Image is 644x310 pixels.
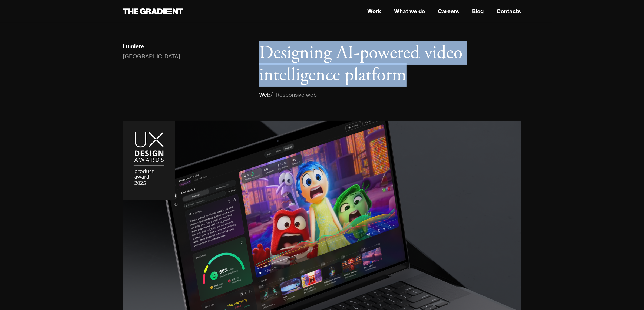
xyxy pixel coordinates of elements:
[497,7,521,15] a: Contacts
[367,7,381,15] a: Work
[394,7,425,15] a: What we do
[123,52,180,61] div: [GEOGRAPHIC_DATA]
[270,90,317,99] div: / Responsive web
[438,7,459,15] a: Careers
[259,42,521,86] h1: Designing AI-powered video intelligence platform
[472,7,484,15] a: Blog
[259,90,270,99] div: Web
[123,43,144,50] div: Lumiere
